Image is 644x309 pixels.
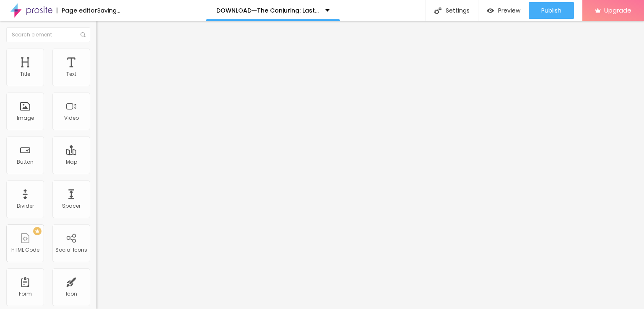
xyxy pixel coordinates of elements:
div: Video [64,115,79,121]
div: Image [17,115,34,121]
img: view-1.svg [487,7,494,14]
span: Preview [498,7,520,14]
div: Divider [17,203,34,209]
div: HTML Code [11,247,39,253]
div: Page editor [57,8,97,13]
div: Text [66,71,76,77]
span: Upgrade [604,7,631,14]
div: Saving... [97,8,120,13]
div: Spacer [62,203,80,209]
div: Title [20,71,30,77]
p: DOWNLOAD—The Conjuring: Last Rites (2025) FullMovie Free 480p / 720p / 1080p – Tamilrockers [216,8,319,13]
button: Publish [529,2,574,19]
div: Button [17,159,34,165]
img: Icone [80,32,86,37]
button: Preview [478,2,529,19]
div: Map [66,159,77,165]
div: Social Icons [55,247,87,253]
img: Icone [434,7,441,14]
iframe: Editor [96,21,644,309]
div: Icon [66,291,77,297]
span: Publish [541,7,561,14]
div: Form [19,291,32,297]
input: Search element [6,27,90,42]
